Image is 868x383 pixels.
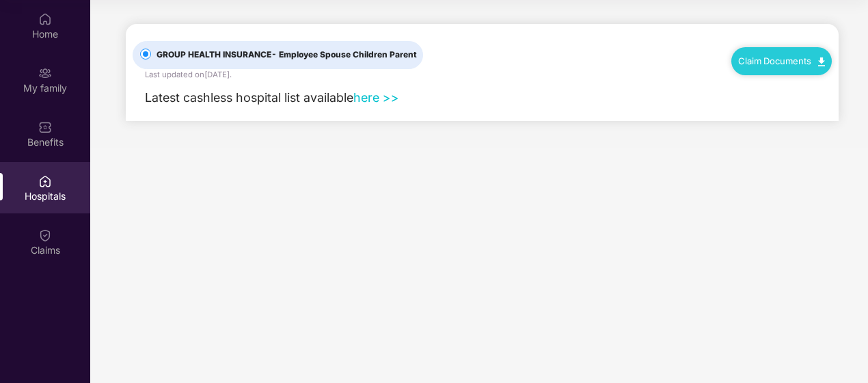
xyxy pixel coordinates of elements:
[738,55,825,66] a: Claim Documents
[818,57,825,66] img: svg+xml;base64,PHN2ZyB4bWxucz0iaHR0cDovL3d3dy53My5vcmcvMjAwMC9zdmciIHdpZHRoPSIxMC40IiBoZWlnaHQ9Ij...
[38,120,52,134] img: svg+xml;base64,PHN2ZyBpZD0iQmVuZWZpdHMiIHhtbG5zPSJodHRwOi8vd3d3LnczLm9yZy8yMDAwL3N2ZyIgd2lkdGg9Ij...
[353,90,399,105] a: here >>
[271,49,417,60] span: - Employee Spouse Children Parent
[38,228,52,242] img: svg+xml;base64,PHN2ZyBpZD0iQ2xhaW0iIHhtbG5zPSJodHRwOi8vd3d3LnczLm9yZy8yMDAwL3N2ZyIgd2lkdGg9IjIwIi...
[38,174,52,188] img: svg+xml;base64,PHN2ZyBpZD0iSG9zcGl0YWxzIiB4bWxucz0iaHR0cDovL3d3dy53My5vcmcvMjAwMC9zdmciIHdpZHRoPS...
[145,90,353,105] span: Latest cashless hospital list available
[38,12,52,26] img: svg+xml;base64,PHN2ZyBpZD0iSG9tZSIgeG1sbnM9Imh0dHA6Ly93d3cudzMub3JnLzIwMDAvc3ZnIiB3aWR0aD0iMjAiIG...
[151,49,422,62] span: GROUP HEALTH INSURANCE
[145,69,232,81] div: Last updated on [DATE] .
[38,66,52,80] img: svg+xml;base64,PHN2ZyB3aWR0aD0iMjAiIGhlaWdodD0iMjAiIHZpZXdCb3g9IjAgMCAyMCAyMCIgZmlsbD0ibm9uZSIgeG...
